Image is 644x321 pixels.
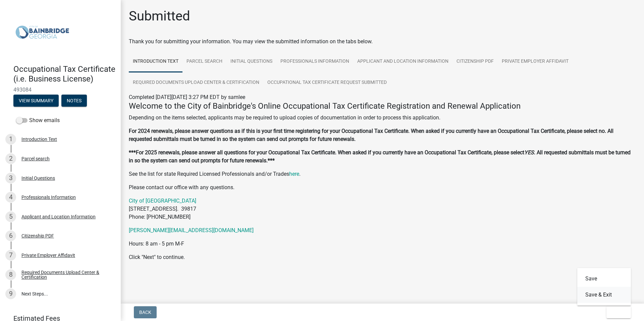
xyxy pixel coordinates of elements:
img: City of Bainbridge, Georgia (Canceled) [13,7,71,57]
div: Private Employer Affidavit [21,253,75,258]
h1: Submitted [129,8,190,24]
strong: ***For 2025 renewals, please answer all questions for your Occupational Tax Certificate. When ask... [129,149,524,156]
a: Required Documents Upload Center & Certification [129,72,263,94]
wm-modal-confirm: Summary [13,98,59,104]
div: Applicant and Location Information [21,214,96,219]
div: Citizenship PDF [21,233,54,238]
h4: Occupational Tax Certificate (i.e. Business License) [13,64,115,84]
div: Thank you for submitting your information. You may view the submitted information on the tabs below. [129,38,636,46]
a: [PERSON_NAME][EMAIL_ADDRESS][DOMAIN_NAME] [129,227,254,233]
div: 3 [5,173,16,183]
div: 7 [5,250,16,261]
div: Parcel search [21,156,50,161]
a: Occupational Tax Certificate Request Submitted [263,72,391,94]
button: Notes [61,95,87,107]
button: Back [134,306,157,318]
div: Exit [577,268,631,306]
div: 1 [5,134,16,145]
div: Initial Questions [21,176,55,180]
div: 8 [5,269,16,280]
span: Exit [612,310,622,315]
strong: YES [524,149,534,156]
a: Private Employer Affidavit [498,51,573,72]
span: Back [139,310,151,315]
div: 5 [5,211,16,222]
span: 493084 [13,87,107,93]
a: Parcel search [182,51,226,72]
span: Completed [DATE][DATE] 3:27 PM EDT by samlee [129,94,245,100]
div: Introduction Text [21,137,57,142]
a: Citizenship PDF [452,51,498,72]
wm-modal-confirm: Notes [61,98,87,104]
a: City of [GEOGRAPHIC_DATA] [129,198,196,204]
p: Depending on the items selected, applicants may be required to upload copies of documentation in ... [129,114,636,122]
p: [STREET_ADDRESS]. 39817 Phone: [PHONE_NUMBER] [129,197,636,221]
div: Required Documents Upload Center & Certification [21,270,110,279]
div: 9 [5,288,16,299]
p: Click "Next" to continue. [129,253,636,261]
div: Professionals Information [21,195,76,200]
strong: . All requested submittals must be turned in so the system can send out prompts for future renewa... [129,149,631,164]
a: Professionals Information [276,51,353,72]
a: Initial Questions [226,51,276,72]
h4: Welcome to the City of Bainbridge's Online Occupational Tax Certificate Registration and Renewal ... [129,101,636,111]
a: Applicant and Location Information [353,51,452,72]
div: 4 [5,192,16,203]
a: here [289,171,299,177]
p: Please contact our office with any questions. [129,183,636,192]
p: See the list for state Required Licensed Professionals and/or Trades . [129,170,636,178]
strong: For 2024 renewals, please answer questions as if this is your first time registering for your Occ... [129,128,613,142]
button: Save [577,271,631,287]
div: 6 [5,230,16,241]
button: Exit [606,306,631,318]
button: Save & Exit [577,287,631,303]
button: View Summary [13,95,59,107]
div: 2 [5,153,16,164]
label: Show emails [16,116,60,124]
a: Introduction Text [129,51,182,72]
p: Hours: 8 am - 5 pm M-F [129,240,636,248]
